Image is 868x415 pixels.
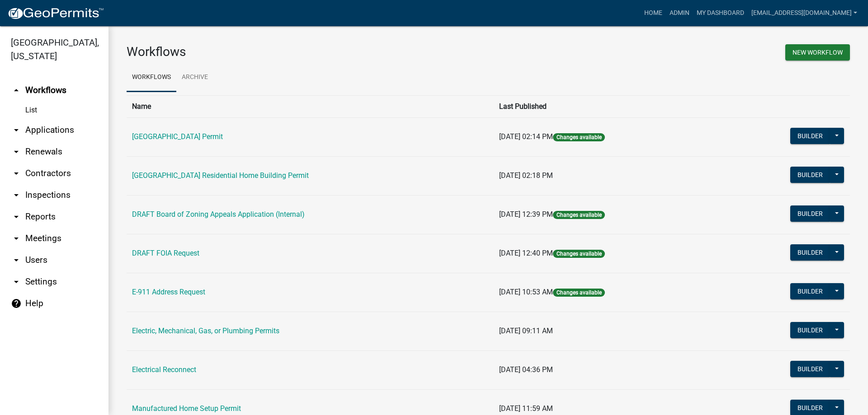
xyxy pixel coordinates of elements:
button: Builder [790,361,830,377]
i: arrow_drop_down [11,233,22,244]
button: Builder [790,205,830,222]
span: [DATE] 09:11 AM [499,326,553,335]
a: Workflows [127,63,176,92]
a: [EMAIL_ADDRESS][DOMAIN_NAME] [748,5,861,22]
span: [DATE] 04:36 PM [499,365,553,374]
a: DRAFT Board of Zoning Appeals Application (Internal) [132,210,305,219]
span: Changes available [553,289,604,297]
i: arrow_drop_down [11,211,22,222]
span: [DATE] 02:14 PM [499,132,553,141]
a: Admin [666,5,693,22]
a: My Dashboard [693,5,748,22]
th: Name [127,95,494,117]
span: Changes available [553,133,604,141]
a: [GEOGRAPHIC_DATA] Residential Home Building Permit [132,171,309,180]
th: Last Published [494,95,722,117]
span: [DATE] 12:39 PM [499,210,553,219]
i: arrow_drop_down [11,146,22,157]
a: Electrical Reconnect [132,365,196,374]
a: [GEOGRAPHIC_DATA] Permit [132,132,223,141]
h3: Workflows [127,44,481,60]
button: Builder [790,322,830,338]
button: New Workflow [785,44,850,61]
i: arrow_drop_down [11,255,22,266]
a: Home [641,5,666,22]
i: help [11,298,22,309]
span: [DATE] 12:40 PM [499,249,553,257]
span: Changes available [553,250,604,258]
a: Archive [176,63,213,92]
i: arrow_drop_down [11,190,22,201]
i: arrow_drop_down [11,168,22,179]
a: Manufactured Home Setup Permit [132,404,241,413]
span: [DATE] 11:59 AM [499,404,553,413]
span: [DATE] 10:53 AM [499,288,553,296]
button: Builder [790,128,830,144]
span: Changes available [553,211,604,219]
i: arrow_drop_up [11,85,22,96]
i: arrow_drop_down [11,276,22,287]
span: [DATE] 02:18 PM [499,171,553,180]
a: E-911 Address Request [132,288,205,296]
a: Electric, Mechanical, Gas, or Plumbing Permits [132,326,279,335]
a: DRAFT FOIA Request [132,249,199,257]
i: arrow_drop_down [11,125,22,135]
button: Builder [790,283,830,299]
button: Builder [790,167,830,183]
button: Builder [790,244,830,261]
